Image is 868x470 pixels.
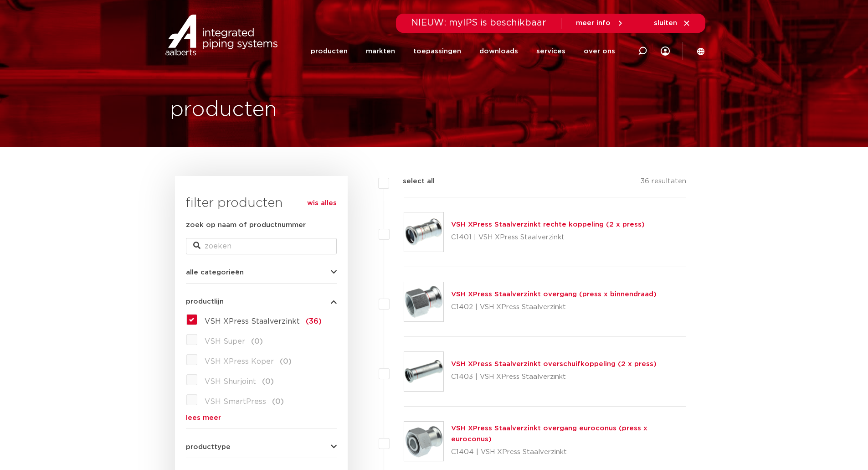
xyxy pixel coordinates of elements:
span: (0) [280,358,292,365]
h3: filter producten [186,194,337,212]
span: VSH Super [205,338,245,345]
a: over ons [584,34,615,69]
button: productlijn [186,298,337,305]
span: VSH XPress Koper [205,358,274,365]
p: 36 resultaten [641,176,686,190]
span: VSH XPress Staalverzinkt [205,318,300,325]
label: select all [389,176,435,187]
span: (0) [262,378,274,385]
p: C1402 | VSH XPress Staalverzinkt [451,300,657,315]
input: zoeken [186,238,337,254]
a: producten [311,34,348,69]
span: producttype [186,444,231,450]
button: producttype [186,444,337,450]
span: (36) [306,318,322,325]
p: C1401 | VSH XPress Staalverzinkt [451,230,645,245]
img: Thumbnail for VSH XPress Staalverzinkt overgang (press x binnendraad) [404,282,443,321]
nav: Menu [311,34,615,69]
span: sluiten [654,20,677,26]
a: meer info [576,19,624,27]
a: VSH XPress Staalverzinkt overschuifkoppeling (2 x press) [451,361,657,367]
p: C1403 | VSH XPress Staalverzinkt [451,370,657,384]
a: VSH XPress Staalverzinkt overgang (press x binnendraad) [451,291,657,298]
span: (0) [251,338,263,345]
span: NIEUW: myIPS is beschikbaar [411,18,546,27]
a: services [536,34,565,69]
a: wis alles [307,198,337,209]
label: zoek op naam of productnummer [186,220,306,231]
a: sluiten [654,19,691,27]
a: downloads [479,34,518,69]
a: toepassingen [413,34,461,69]
a: VSH XPress Staalverzinkt rechte koppeling (2 x press) [451,221,645,228]
span: VSH Shurjoint [205,378,256,385]
h1: producten [170,95,277,124]
button: alle categorieën [186,269,337,276]
a: VSH XPress Staalverzinkt overgang euroconus (press x euroconus) [451,425,647,443]
div: my IPS [661,41,670,61]
span: VSH SmartPress [205,398,266,405]
p: C1404 | VSH XPress Staalverzinkt [451,445,687,460]
span: (0) [272,398,284,405]
a: lees meer [186,414,337,421]
span: productlijn [186,298,224,305]
span: meer info [576,20,611,26]
img: Thumbnail for VSH XPress Staalverzinkt overgang euroconus (press x euroconus) [404,422,443,461]
a: markten [366,34,395,69]
img: Thumbnail for VSH XPress Staalverzinkt rechte koppeling (2 x press) [404,212,443,252]
img: Thumbnail for VSH XPress Staalverzinkt overschuifkoppeling (2 x press) [404,352,443,391]
span: alle categorieën [186,269,244,276]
